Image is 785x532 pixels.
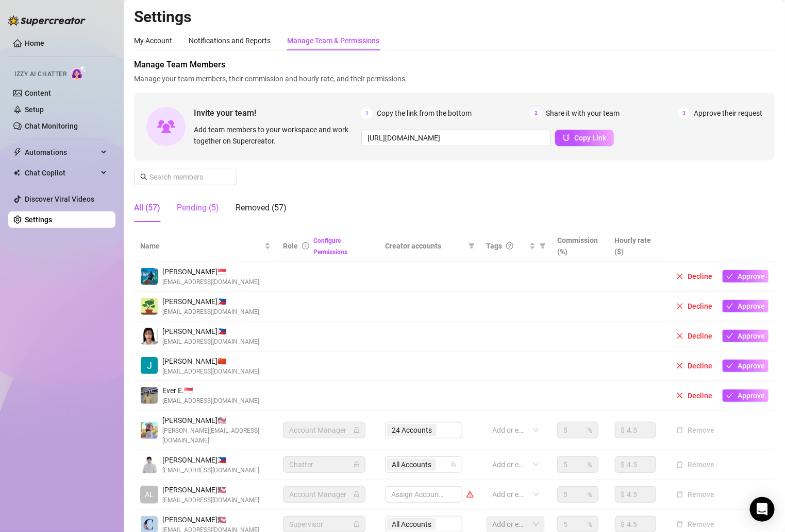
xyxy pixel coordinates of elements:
[540,243,546,249] span: filter
[162,367,259,377] span: [EMAIL_ADDRESS][DOMAIN_NAME]
[486,240,502,252] span: Tags
[289,422,359,438] span: Account Manager
[162,326,259,337] span: [PERSON_NAME] 🇵🇭
[551,230,608,262] th: Commission (%)
[13,148,22,156] span: thunderbolt
[141,328,158,345] img: Anne Margarett Rodriguez
[555,130,614,146] button: Copy Link
[723,360,769,372] button: Approve
[546,108,620,119] span: Share it with your team
[676,362,683,369] span: close
[723,389,769,402] button: Approve
[162,514,259,525] span: [PERSON_NAME] 🇺🇸
[287,35,379,46] div: Manage Team & Permissions
[13,169,20,176] img: Chat Copilot
[466,491,474,498] span: warning
[289,487,359,502] span: Account Manager
[313,237,347,256] a: Configure Permissions
[723,330,769,342] button: Approve
[563,134,570,141] span: copy
[302,242,309,250] span: info-circle
[25,89,51,97] a: Content
[141,357,158,374] img: John Paul Carampatana
[676,392,683,399] span: close
[162,415,271,426] span: [PERSON_NAME] 🇺🇸
[672,424,719,436] button: Remove
[672,360,716,372] button: Decline
[609,230,666,262] th: Hourly rate ($)
[134,73,775,84] span: Manage your team members, their commission and hourly rate, and their permissions.
[236,202,287,214] div: Removed (57)
[506,242,513,250] span: question-circle
[25,39,44,47] a: Home
[726,303,733,310] span: check
[377,108,472,119] span: Copy the link from the bottom
[162,396,259,406] span: [EMAIL_ADDRESS][DOMAIN_NAME]
[189,35,271,46] div: Notifications and Reports
[694,108,762,119] span: Approve their request
[134,202,160,214] div: All (57)
[466,238,477,254] span: filter
[134,230,277,262] th: Name
[289,457,359,472] span: Chatter
[723,300,769,312] button: Approve
[387,458,436,471] span: All Accounts
[162,385,259,396] span: Ever E. 🇸🇬
[530,108,542,119] span: 2
[25,105,44,114] a: Setup
[25,165,98,181] span: Chat Copilot
[354,521,360,527] span: lock
[392,459,431,470] span: All Accounts
[141,456,158,473] img: Paul Andrei Casupanan
[726,273,733,280] span: check
[141,422,158,439] img: Evan Gillis
[688,332,712,340] span: Decline
[141,387,158,404] img: Ever Edpalina
[141,268,158,285] img: Haydee Joy Gentiles
[738,332,765,340] span: Approve
[354,462,360,468] span: lock
[354,491,360,498] span: lock
[25,195,94,203] a: Discover Viral Videos
[25,216,52,224] a: Settings
[140,173,147,181] span: search
[289,517,359,532] span: Supervisor
[14,69,66,79] span: Izzy AI Chatter
[726,362,733,369] span: check
[194,107,361,119] span: Invite your team!
[71,65,87,80] img: AI Chatter
[672,300,716,312] button: Decline
[25,122,78,130] a: Chat Monitoring
[134,59,775,71] span: Manage Team Members
[738,392,765,400] span: Approve
[162,307,259,317] span: [EMAIL_ADDRESS][DOMAIN_NAME]
[162,266,259,277] span: [PERSON_NAME] 🇸🇬
[723,270,769,282] button: Approve
[162,277,259,287] span: [EMAIL_ADDRESS][DOMAIN_NAME]
[141,298,158,315] img: Juan Mutya
[688,392,712,400] span: Decline
[134,35,172,46] div: My Account
[676,303,683,310] span: close
[469,243,475,249] span: filter
[149,171,223,183] input: Search members
[162,296,259,307] span: [PERSON_NAME] 🇵🇭
[283,242,298,250] span: Role
[676,273,683,280] span: close
[672,389,716,402] button: Decline
[162,337,259,347] span: [EMAIL_ADDRESS][DOMAIN_NAME]
[361,108,373,119] span: 1
[574,134,606,142] span: Copy Link
[688,302,712,310] span: Decline
[738,302,765,310] span: Approve
[140,240,262,252] span: Name
[738,272,765,280] span: Approve
[162,454,259,466] span: [PERSON_NAME] 🇵🇭
[162,495,259,505] span: [EMAIL_ADDRESS][DOMAIN_NAME]
[672,330,716,342] button: Decline
[162,426,271,446] span: [PERSON_NAME][EMAIL_ADDRESS][DOMAIN_NAME]
[726,332,733,340] span: check
[177,202,219,214] div: Pending (5)
[678,108,690,119] span: 3
[450,462,457,468] span: team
